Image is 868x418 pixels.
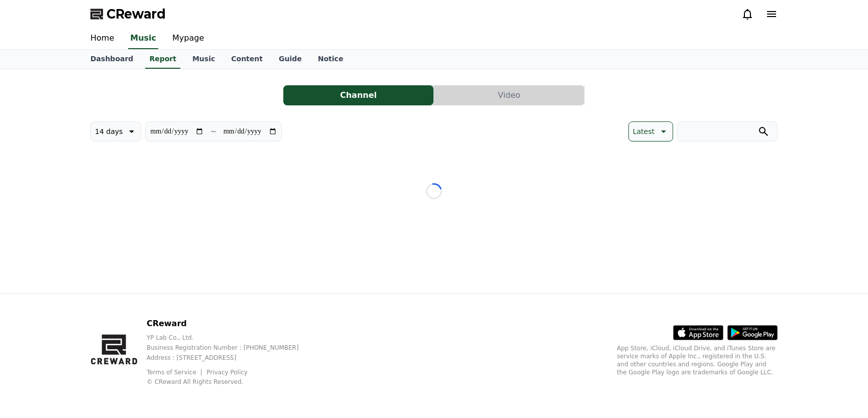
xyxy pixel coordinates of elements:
[82,50,141,69] a: Dashboard
[633,124,655,138] p: Latest
[628,121,673,142] button: Latest
[223,50,271,69] a: Content
[617,344,778,376] p: App Store, iCloud, iCloud Drive, and iTunes Store are service marks of Apple Inc., registered in ...
[283,85,433,105] button: Channel
[147,318,315,330] p: CReward
[164,28,212,49] a: Mypage
[147,354,315,362] p: Address : [STREET_ADDRESS]
[145,50,180,69] a: Report
[95,124,123,138] p: 14 days
[90,6,166,22] a: CReward
[90,121,141,142] button: 14 days
[147,369,204,376] a: Terms of Service
[106,6,166,22] span: CReward
[310,50,352,69] a: Notice
[210,125,216,137] p: ~
[147,334,315,342] p: YP Lab Co., Ltd.
[147,378,315,386] p: © CReward All Rights Reserved.
[128,28,158,49] a: Music
[147,344,315,352] p: Business Registration Number : [PHONE_NUMBER]
[184,50,223,69] a: Music
[271,50,310,69] a: Guide
[82,28,122,49] a: Home
[434,85,584,105] button: Video
[206,369,248,376] a: Privacy Policy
